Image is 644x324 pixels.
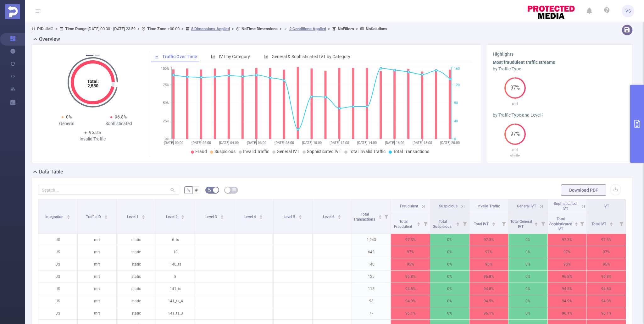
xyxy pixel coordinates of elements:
[162,54,197,59] span: Traffic Over Time
[165,137,169,141] tspan: 0%
[117,234,156,246] p: static
[508,234,547,246] p: 0%
[163,119,169,123] tspan: 25%
[142,214,145,218] div: Sort
[382,199,391,233] i: Filter menu
[214,149,236,154] span: Suspicious
[417,221,420,225] div: Sort
[469,258,508,270] p: 95%
[421,213,430,233] i: Filter menu
[156,234,195,246] p: 6_ts
[117,307,156,319] p: static
[195,188,198,193] span: #
[508,271,547,283] p: 0%
[433,219,452,229] span: Total Suspicious
[587,283,626,295] p: 94.8%
[454,67,460,71] tspan: 160
[38,185,179,195] input: Search...
[31,27,37,31] i: icon: user
[78,234,117,246] p: mrt
[67,217,70,218] i: icon: caret-down
[548,307,587,319] p: 96.1%
[493,51,626,58] h3: Highlights
[400,204,418,208] span: Fraudulent
[430,234,469,246] p: 0%
[67,214,70,218] div: Sort
[554,201,577,211] span: Sophisticated IVT
[548,283,587,295] p: 94.8%
[575,221,578,225] div: Sort
[247,141,266,145] tspan: [DATE] 06:00
[298,214,302,218] div: Sort
[391,271,430,283] p: 96.8%
[338,217,341,218] i: icon: caret-down
[39,168,63,176] h2: Data Table
[275,141,294,145] tspan: [DATE] 08:00
[517,204,536,208] span: General IVT
[391,234,430,246] p: 97.3%
[417,223,420,225] i: icon: caret-down
[352,307,391,319] p: 77
[147,26,168,31] b: Time Zone:
[67,214,70,216] i: icon: caret-up
[87,79,98,84] tspan: Total:
[477,204,500,208] span: Invalid Traffic
[205,215,218,219] span: Level 3
[277,149,299,154] span: General IVT
[469,246,508,258] p: 97%
[220,214,224,216] i: icon: caret-up
[298,217,302,218] i: icon: caret-down
[298,214,302,216] i: icon: caret-up
[156,258,195,270] p: 140_ts
[156,271,195,283] p: 8
[430,271,469,283] p: 0%
[78,307,117,319] p: mrt
[504,132,526,137] span: 97%
[163,83,169,87] tspan: 75%
[578,213,586,233] i: Filter menu
[548,246,587,258] p: 97%
[534,221,538,223] i: icon: caret-up
[587,246,626,258] p: 97%
[352,295,391,307] p: 98
[353,212,376,222] span: Total Transactions
[161,67,169,71] tspan: 100%
[41,120,93,127] div: General
[243,149,269,154] span: Invalid Traffic
[385,141,404,145] tspan: [DATE] 16:00
[603,204,609,208] span: IVT
[78,246,117,258] p: mrt
[548,271,587,283] p: 96.8%
[349,149,386,154] span: Total Invalid Traffic
[352,283,391,295] p: 115
[104,214,108,216] i: icon: caret-up
[610,223,613,225] i: icon: caret-down
[391,295,430,307] p: 94.9%
[548,295,587,307] p: 94.9%
[78,271,117,283] p: mrt
[625,5,631,17] span: VS
[492,221,496,223] i: icon: caret-up
[338,26,354,31] b: No Filters
[508,258,547,270] p: 0%
[454,119,458,123] tspan: 40
[454,83,460,87] tspan: 120
[181,214,185,218] div: Sort
[95,55,100,56] button: 2
[181,217,185,218] i: icon: caret-down
[307,149,341,154] span: Sophisticated IVT
[548,234,587,246] p: 97.3%
[241,26,278,31] b: No Time Dimensions
[220,217,224,218] i: icon: caret-down
[430,295,469,307] p: 0%
[575,221,578,223] i: icon: caret-up
[413,141,432,145] tspan: [DATE] 18:00
[156,295,195,307] p: 141_ts_4
[191,26,230,31] u: 8 Dimensions Applied
[430,258,469,270] p: 0%
[117,258,156,270] p: static
[37,26,45,31] b: PID:
[38,258,77,270] p: JS
[391,283,430,295] p: 94.8%
[166,215,179,219] span: Level 2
